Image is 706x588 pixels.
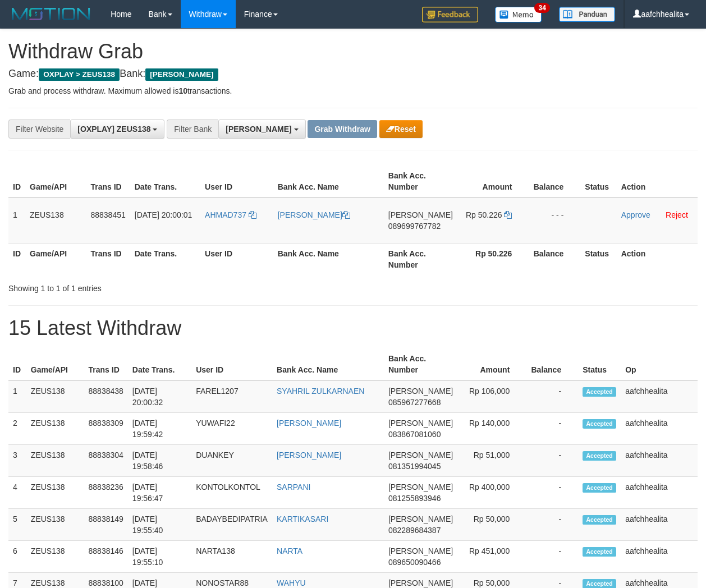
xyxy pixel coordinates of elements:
[191,541,272,573] td: NARTA138
[128,413,191,445] td: [DATE] 19:59:42
[8,68,698,80] h4: Game: Bank:
[8,166,25,197] th: ID
[191,380,272,413] td: FAREL1207
[388,514,453,523] span: [PERSON_NAME]
[583,451,616,461] span: Accepted
[84,509,128,541] td: 88838149
[191,348,272,380] th: User ID
[617,243,698,275] th: Action
[388,578,453,587] span: [PERSON_NAME]
[128,445,191,477] td: [DATE] 19:58:46
[26,445,84,477] td: ZEUS138
[8,509,26,541] td: 5
[277,419,341,428] a: [PERSON_NAME]
[526,541,578,573] td: -
[8,445,26,477] td: 3
[8,541,26,573] td: 6
[135,210,192,219] span: [DATE] 20:00:01
[226,125,291,134] span: [PERSON_NAME]
[278,210,350,219] a: [PERSON_NAME]
[205,210,256,219] a: AHMAD737
[77,125,150,134] span: [OXPLAY] ZEUS138
[272,348,384,380] th: Bank Acc. Name
[200,243,273,275] th: User ID
[388,210,453,219] span: [PERSON_NAME]
[128,477,191,509] td: [DATE] 19:56:47
[388,398,441,407] span: Copy 085967277668 to clipboard
[167,120,218,139] div: Filter Bank
[457,243,529,275] th: Rp 50.226
[8,278,286,294] div: Showing 1 to 1 of 1 entries
[583,419,616,429] span: Accepted
[384,348,457,380] th: Bank Acc. Number
[529,197,580,244] td: - - -
[495,7,542,22] img: Button%20Memo.svg
[191,413,272,445] td: YUWAFI22
[84,380,128,413] td: 88838438
[621,380,698,413] td: aafchhealita
[200,166,273,197] th: User ID
[580,243,616,275] th: Status
[388,430,441,439] span: Copy 083867081060 to clipboard
[8,348,26,380] th: ID
[90,210,125,219] span: 88838451
[8,477,26,509] td: 4
[559,7,615,22] img: panduan.png
[191,477,272,509] td: KONTOLKONTOL
[277,387,364,396] a: SYAHRIL ZULKARNAEN
[457,380,526,413] td: Rp 106,000
[621,445,698,477] td: aafchhealita
[130,166,200,197] th: Date Trans.
[621,348,698,380] th: Op
[388,546,453,555] span: [PERSON_NAME]
[457,348,526,380] th: Amount
[218,120,305,139] button: [PERSON_NAME]
[466,210,502,219] span: Rp 50.226
[8,317,698,339] h1: 15 Latest Withdraw
[457,509,526,541] td: Rp 50,000
[8,6,94,22] img: MOTION_logo.png
[26,348,84,380] th: Game/API
[388,462,441,471] span: Copy 081351994045 to clipboard
[128,509,191,541] td: [DATE] 19:55:40
[457,413,526,445] td: Rp 140,000
[526,509,578,541] td: -
[526,380,578,413] td: -
[8,380,26,413] td: 1
[384,166,457,197] th: Bank Acc. Number
[86,166,130,197] th: Trans ID
[70,120,164,139] button: [OXPLAY] ZEUS138
[617,166,698,197] th: Action
[8,197,25,244] td: 1
[666,210,688,219] a: Reject
[26,541,84,573] td: ZEUS138
[529,166,580,197] th: Balance
[128,541,191,573] td: [DATE] 19:55:10
[277,514,328,523] a: KARTIKASARI
[86,243,130,275] th: Trans ID
[388,494,441,503] span: Copy 081255893946 to clipboard
[273,243,384,275] th: Bank Acc. Name
[526,413,578,445] td: -
[388,451,453,460] span: [PERSON_NAME]
[388,419,453,428] span: [PERSON_NAME]
[191,509,272,541] td: BADAYBEDIPATRIA
[84,477,128,509] td: 88838236
[583,547,616,557] span: Accepted
[25,166,86,197] th: Game/API
[621,541,698,573] td: aafchhealita
[457,166,529,197] th: Amount
[388,526,441,535] span: Copy 082289684387 to clipboard
[128,348,191,380] th: Date Trans.
[26,509,84,541] td: ZEUS138
[580,166,616,197] th: Status
[84,413,128,445] td: 88838309
[128,380,191,413] td: [DATE] 20:00:32
[273,166,384,197] th: Bank Acc. Name
[308,120,377,138] button: Grab Withdraw
[388,558,441,567] span: Copy 089650090466 to clipboard
[526,348,578,380] th: Balance
[621,210,650,219] a: Approve
[26,477,84,509] td: ZEUS138
[178,86,187,95] strong: 10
